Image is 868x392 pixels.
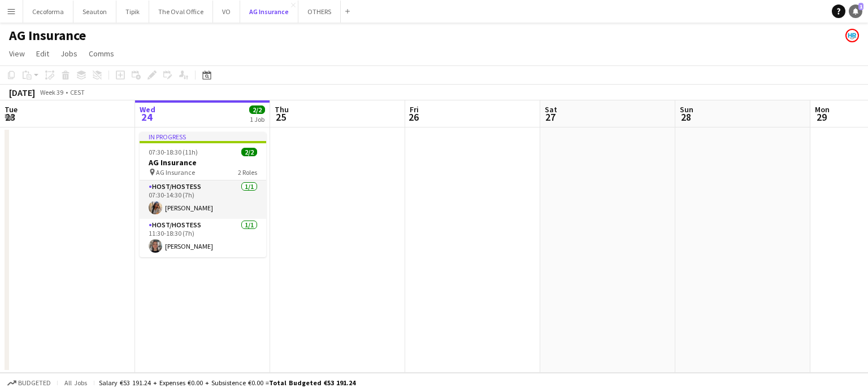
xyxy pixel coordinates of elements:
[213,1,240,23] button: VO
[241,148,257,156] span: 2/2
[138,111,155,124] span: 24
[56,46,82,61] a: Jobs
[84,46,119,61] a: Comms
[140,219,266,257] app-card-role: Host/Hostess1/111:30-18:30 (7h)[PERSON_NAME]
[23,1,73,23] button: Cecoforma
[815,104,830,114] span: Mon
[149,1,213,23] button: The Oval Office
[410,104,419,114] span: Fri
[99,378,355,387] div: Salary €53 191.24 + Expenses €0.00 + Subsistence €0.00 =
[543,111,557,124] span: 27
[813,111,830,124] span: 29
[298,1,341,23] button: OTHERS
[408,111,419,124] span: 26
[32,46,54,61] a: Edit
[678,111,693,124] span: 28
[273,111,289,124] span: 25
[60,49,77,59] span: Jobs
[73,1,116,23] button: Seauton
[70,88,85,96] div: CEST
[249,105,265,114] span: 2/2
[18,379,51,387] span: Budgeted
[5,104,18,114] span: Tue
[9,49,25,59] span: View
[250,115,264,124] div: 1 Job
[3,111,18,124] span: 23
[89,49,114,59] span: Comms
[116,1,149,23] button: Tipik
[140,132,266,257] app-job-card: In progress07:30-18:30 (11h)2/2AG Insurance AG Insurance2 RolesHost/Hostess1/107:30-14:30 (7h)[PE...
[275,104,289,114] span: Thu
[62,378,89,387] span: All jobs
[680,104,693,114] span: Sun
[37,88,66,96] span: Week 39
[36,49,49,59] span: Edit
[858,3,863,10] span: 1
[849,5,862,18] a: 1
[149,148,198,156] span: 07:30-18:30 (11h)
[9,27,86,44] h1: AG Insurance
[6,377,53,389] button: Budgeted
[545,104,557,114] span: Sat
[140,157,266,168] h3: AG Insurance
[140,132,266,141] div: In progress
[238,168,257,177] span: 2 Roles
[269,378,355,387] span: Total Budgeted €53 191.24
[5,46,29,61] a: View
[140,180,266,219] app-card-role: Host/Hostess1/107:30-14:30 (7h)[PERSON_NAME]
[240,1,298,23] button: AG Insurance
[845,29,859,42] app-user-avatar: HR Team
[9,87,35,98] div: [DATE]
[140,104,155,114] span: Wed
[156,168,195,177] span: AG Insurance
